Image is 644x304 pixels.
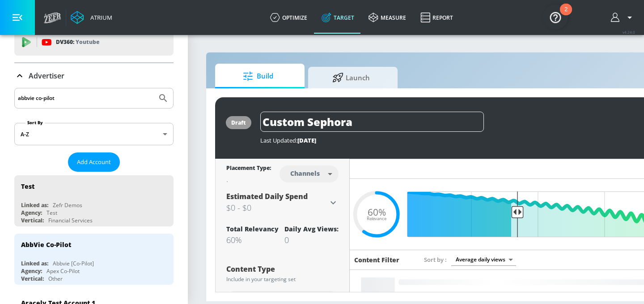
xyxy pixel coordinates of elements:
span: [DATE] [297,136,316,144]
div: Financial Services [48,217,93,224]
div: Total Relevancy [226,225,279,233]
div: Test [47,209,57,217]
div: TestLinked as:Zefr DemosAgency:TestVertical:Financial Services [14,175,174,226]
div: AbbVie Co-Pilot [21,240,71,249]
span: Estimated Daily Spend [226,191,308,201]
div: AbbVie Co-PilotLinked as:Abbvie [Co-Pilot]Agency:Apex Co-PilotVertical:Other [14,234,174,285]
div: Linked as: [21,201,48,209]
div: draft [231,119,246,126]
div: Vertical: [21,217,44,224]
button: Open Resource Center, 2 new notifications [543,4,568,30]
div: 0 [284,235,339,245]
div: Abbvie [Co-Pilot] [53,260,94,267]
span: v 4.24.0 [623,30,635,35]
div: Include in your targeting set [226,277,339,282]
span: Relevance [367,217,386,221]
div: 2 [564,9,568,21]
p: Youtube [76,37,99,47]
div: Daily Avg Views: [284,225,339,233]
span: Launch [317,67,385,88]
span: 60% [368,207,386,217]
a: Atrium [71,11,112,24]
button: Add Account [68,152,120,172]
div: Advertiser [14,63,174,88]
a: measure [361,1,413,34]
h6: Content Filter [354,256,399,264]
a: optimize [263,1,314,34]
div: Estimated Daily Spend$0 - $0 [226,191,339,214]
div: Agency: [21,209,42,217]
div: Other [48,275,63,282]
a: Report [413,1,460,34]
label: Sort By [25,120,45,126]
h3: $0 - $0 [226,201,328,214]
span: Add Account [77,157,111,167]
div: Placement Type: [226,164,271,174]
div: Test [21,182,34,191]
div: Atrium [87,13,112,22]
div: 60% [226,235,279,245]
p: DV360: [56,37,99,47]
div: Content Type [226,265,339,273]
div: Channels [286,169,324,177]
div: Zefr Demos [53,201,82,209]
div: Linked as: [21,260,48,267]
input: Search by name [18,92,153,104]
div: Vertical: [21,275,44,282]
a: Target [314,1,361,34]
div: Agency: [21,267,42,275]
button: Submit Search [153,88,173,108]
div: Apex Co-Pilot [47,267,80,275]
p: Advertiser [29,71,64,81]
div: A-Z [14,123,174,145]
span: Build [224,65,292,87]
span: Sort by [424,256,447,264]
div: Average daily views [451,253,516,265]
div: DV360: Youtube [14,29,174,56]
